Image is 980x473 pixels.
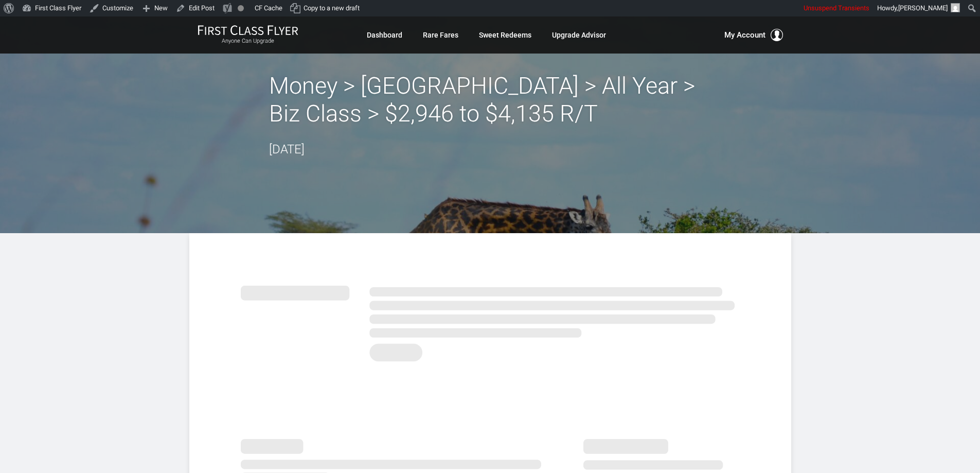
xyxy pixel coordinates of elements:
a: Sweet Redeems [479,26,531,44]
a: Dashboard [367,26,402,44]
a: First Class FlyerAnyone Can Upgrade [198,25,298,45]
small: Anyone Can Upgrade [198,38,298,45]
span: My Account [724,29,765,41]
img: First Class Flyer [198,25,298,36]
a: Rare Fares [423,26,458,44]
span: [PERSON_NAME] [898,4,948,12]
button: My Account [724,29,783,41]
span: Unsuspend Transients [804,4,869,12]
h2: Money > [GEOGRAPHIC_DATA] > All Year > Biz Class > $2,946 to $4,135 R/T [269,72,711,128]
time: [DATE] [269,142,305,156]
a: Upgrade Advisor [552,26,606,44]
img: summary.svg [241,274,740,367]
